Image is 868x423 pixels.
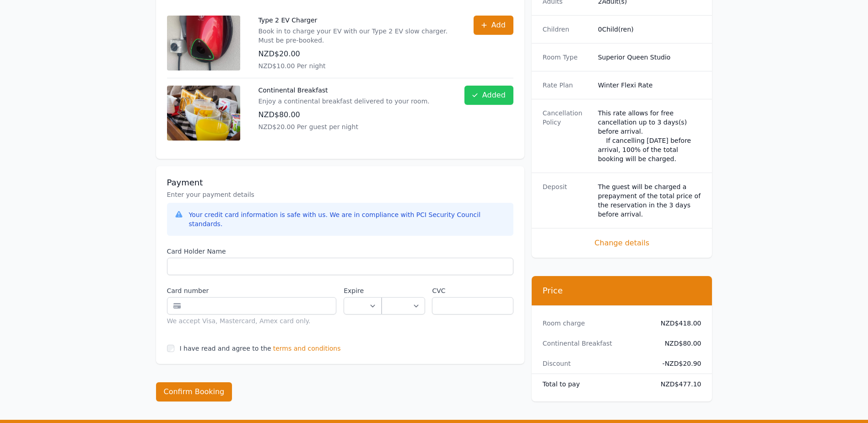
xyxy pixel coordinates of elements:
[543,319,646,328] dt: Room charge
[653,380,701,389] dd: NZD$477.10
[259,27,455,45] p: Book in to charge your EV with our Type 2 EV slow charger. Must be pre-booked.
[598,25,701,34] dd: 0 Child(ren)
[259,49,455,60] p: NZD$20.00
[543,238,701,249] span: Change details
[543,339,646,348] dt: Continental Breakfast
[259,109,430,120] p: NZD$80.00
[543,380,646,389] dt: Total to pay
[344,286,382,295] label: Expire
[259,16,455,25] p: Type 2 EV Charger
[474,16,513,35] button: Add
[543,81,591,90] dt: Rate Plan
[167,316,337,325] div: We accept Visa, Mastercard, Amex card only.
[653,359,701,368] dd: - NZD$20.90
[180,345,271,352] label: I have read and agree to the
[543,182,591,219] dt: Deposit
[167,247,513,256] label: Card Holder Name
[653,339,701,348] dd: NZD$80.00
[259,61,455,70] p: NZD$10.00 Per night
[543,53,591,62] dt: Room Type
[543,359,646,368] dt: Discount
[653,319,701,328] dd: NZD$418.00
[273,344,341,353] span: terms and conditions
[167,16,240,70] img: Type 2 EV Charger
[543,25,591,34] dt: Children
[464,86,513,105] button: Added
[432,286,513,295] label: CVC
[167,286,337,295] label: Card number
[167,86,240,141] img: Continental Breakfast
[598,81,701,90] dd: Winter Flexi Rate
[382,286,425,295] label: .
[543,285,701,296] h3: Price
[598,182,701,219] dd: The guest will be charged a prepayment of the total price of the reservation in the 3 days before...
[156,382,232,401] button: Confirm Booking
[167,190,513,199] p: Enter your payment details
[259,86,430,95] p: Continental Breakfast
[543,108,591,163] dt: Cancellation Policy
[482,90,506,101] span: Added
[598,53,701,62] dd: Superior Queen Studio
[167,177,513,188] h3: Payment
[491,20,506,31] span: Add
[259,97,430,106] p: Enjoy a continental breakfast delivered to your room.
[189,210,506,228] div: Your credit card information is safe with us. We are in compliance with PCI Security Council stan...
[259,122,430,131] p: NZD$20.00 Per guest per night
[598,108,701,163] div: This rate allows for free cancellation up to 3 days(s) before arrival. If cancelling [DATE] befor...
